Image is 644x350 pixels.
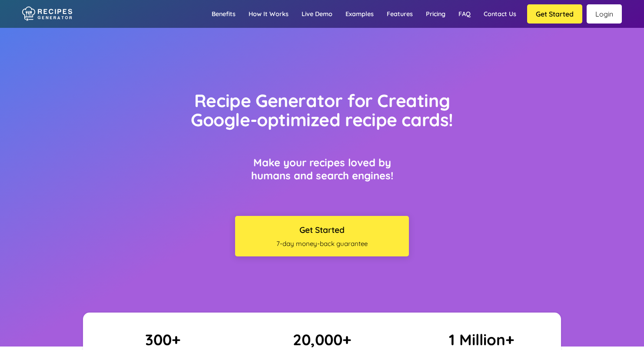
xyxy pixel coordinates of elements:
[339,1,380,27] a: Examples
[477,1,523,27] a: Contact us
[173,91,471,130] h1: Recipe Generator for Creating Google-optimized recipe cards!
[90,330,236,349] p: 300+
[235,156,409,182] h3: Make your recipes loved by humans and search engines!
[242,1,295,27] a: How it works
[587,4,622,24] a: Login
[380,1,419,27] a: Features
[239,239,405,248] span: 7-day money-back guarantee
[452,1,477,27] a: FAQ
[408,330,554,349] p: 1 Million+
[205,1,242,27] a: Benefits
[527,4,582,24] button: Get Started
[235,216,409,256] button: Get Started7-day money-back guarantee
[419,1,452,27] a: Pricing
[249,330,395,349] p: 20,000+
[295,1,339,27] a: Live demo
